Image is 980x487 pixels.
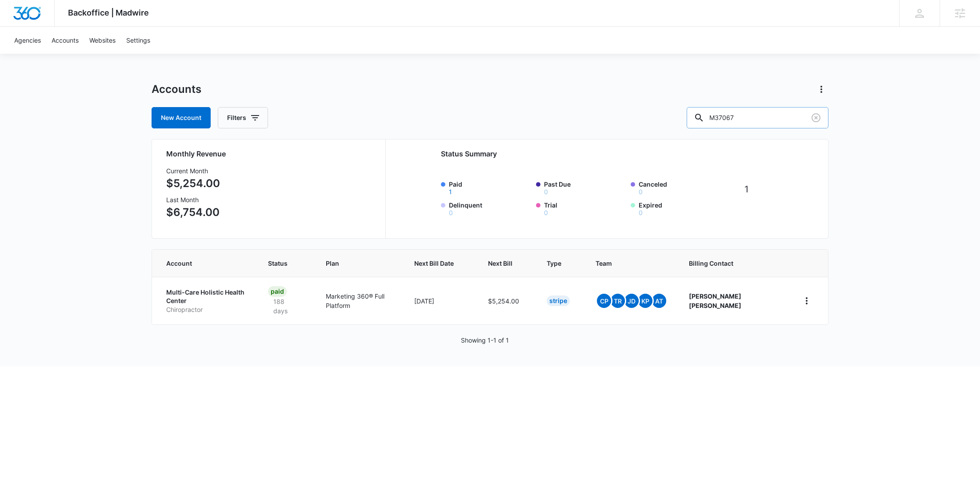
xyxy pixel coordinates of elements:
button: Actions [814,82,828,96]
span: Type [547,259,561,268]
input: Search [687,107,828,128]
label: Past Due [544,180,626,195]
p: Chiropractor [166,305,247,314]
button: home [800,294,814,308]
label: Paid [449,180,531,195]
label: Delinquent [449,200,531,216]
span: JD [624,294,639,308]
button: Filters [218,107,268,128]
a: New Account [152,107,211,128]
label: Trial [544,200,626,216]
span: Next Bill [488,259,512,268]
span: Team [596,259,655,268]
label: Canceled [639,180,720,195]
button: Clear [809,111,823,125]
tspan: 1 [744,184,748,195]
a: Accounts [46,27,84,54]
td: [DATE] [404,277,477,324]
h1: Accounts [152,83,201,96]
p: Showing 1-1 of 1 [461,335,509,345]
p: Marketing 360® Full Platform [326,291,393,310]
p: $6,754.00 [166,204,220,220]
strong: [PERSON_NAME] [PERSON_NAME] [689,292,741,309]
h2: Monthly Revenue [166,148,375,159]
label: Expired [639,200,720,216]
span: Billing Contact [689,259,778,268]
h3: Current Month [166,166,220,176]
h3: Last Month [166,195,220,204]
p: $5,254.00 [166,176,220,192]
td: $5,254.00 [477,277,536,324]
a: Agencies [9,27,46,54]
span: AT [652,294,666,308]
span: CP [597,294,611,308]
div: Paid [268,286,287,297]
button: Paid [449,189,452,195]
span: TR [611,294,625,308]
div: Stripe [547,295,570,306]
span: Backoffice | Madwire [68,8,149,17]
span: Next Bill Date [414,259,454,268]
a: Settings [121,27,156,54]
span: KP [638,294,652,308]
span: Plan [326,259,393,268]
p: 188 days [268,297,304,315]
span: Status [268,259,291,268]
p: Multi-Care Holistic Health Center [166,288,247,305]
a: Websites [84,27,121,54]
a: Multi-Care Holistic Health CenterChiropractor [166,288,247,314]
h2: Status Summary [441,148,769,159]
span: Account [166,259,234,268]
